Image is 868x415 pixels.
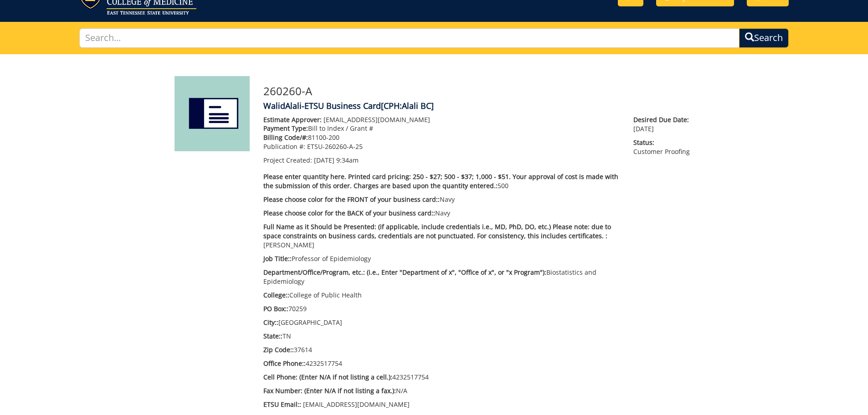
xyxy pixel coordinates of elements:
[263,124,308,133] span: Payment Type:
[263,124,620,133] p: Bill to Index / Grant #
[79,28,740,48] input: Search...
[263,373,392,381] span: Cell Phone: (Enter N/A if not listing a cell.):
[263,332,620,341] p: TN
[263,345,294,354] span: Zip Code::
[633,138,693,156] p: Customer Proofing
[263,222,620,250] p: [PERSON_NAME]
[263,400,301,409] span: ETSU Email::
[263,133,308,142] span: Billing Code/#:
[633,115,693,133] p: [DATE]
[263,156,312,164] span: Project Created:
[263,386,396,395] span: Fax Number: (Enter N/A if not listing a fax.):
[263,102,694,111] h4: WalidAlali-ETSU Business Card
[263,115,322,124] span: Estimate Approver:
[633,115,693,124] span: Desired Due Date:
[263,209,620,218] p: Navy
[263,291,289,299] span: College::
[263,304,620,313] p: 70259
[739,28,789,48] button: Search
[263,222,611,240] span: Full Name as it Should be Presented: (if applicable, include credentials i.e., MD, PhD, DO, etc.)...
[263,400,620,409] p: [EMAIL_ADDRESS][DOMAIN_NAME]
[263,386,620,395] p: N/A
[263,359,620,368] p: 4232517754
[263,332,282,340] span: State::
[263,195,620,204] p: Navy
[633,138,693,147] span: Status:
[263,373,620,382] p: 4232517754
[175,76,250,151] img: Product featured image
[263,345,620,354] p: 37614
[263,268,546,277] span: Department/Office/Program, etc.: (i.e., Enter "Department of x", "Office of x", or "x Program"):
[263,318,620,327] p: [GEOGRAPHIC_DATA]
[307,142,363,151] span: ETSU-260260-A-25
[263,359,306,368] span: Office Phone::
[263,254,292,263] span: Job Title::
[263,254,620,263] p: Professor of Epidemiology
[381,100,434,111] span: [CPH:Alali BC]
[263,85,694,97] h3: 260260-A
[263,172,620,190] p: 500
[314,156,359,164] span: [DATE] 9:34am
[263,268,620,286] p: Biostatistics and Epidemiology
[263,304,288,313] span: PO Box::
[263,142,305,151] span: Publication #:
[263,172,618,190] span: Please enter quantity here. Printed card pricing: 250 - $27; 500 - $37; 1,000 - $51. Your approva...
[263,115,620,124] p: [EMAIL_ADDRESS][DOMAIN_NAME]
[263,195,440,204] span: Please choose color for the FRONT of your business card::
[263,291,620,300] p: College of Public Health
[263,209,435,217] span: Please choose color for the BACK of your business card::
[263,318,278,327] span: City::
[263,133,620,142] p: 81100-200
